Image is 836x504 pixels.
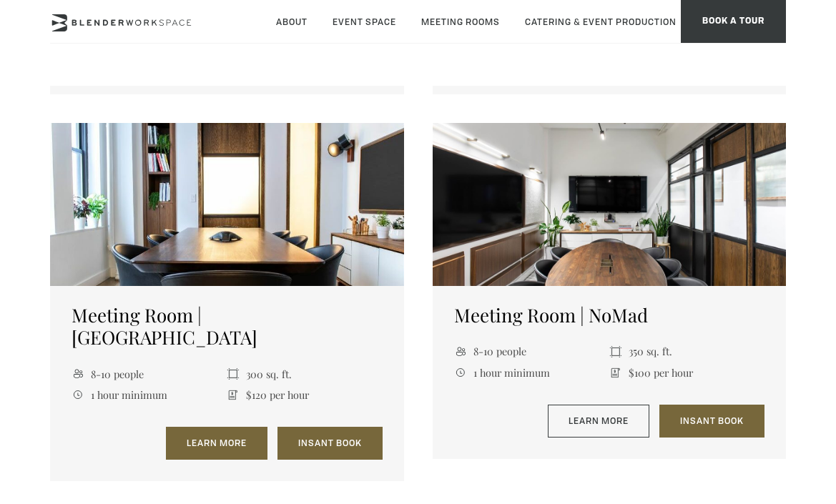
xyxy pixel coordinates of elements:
[72,304,383,348] h5: Meeting Room | [GEOGRAPHIC_DATA]
[454,362,609,382] li: 1 hour minimum
[72,363,227,384] li: 8-10 people
[454,304,765,326] h5: Meeting Room | NoMad
[454,341,609,362] li: 8-10 people
[548,405,649,438] a: Learn More
[72,385,227,405] li: 1 hour minimum
[227,385,382,405] li: $120 per hour
[227,363,382,384] li: 300 sq. ft.
[277,427,383,460] a: Insant Book
[166,427,267,460] a: Learn More
[579,321,836,504] iframe: Chat Widget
